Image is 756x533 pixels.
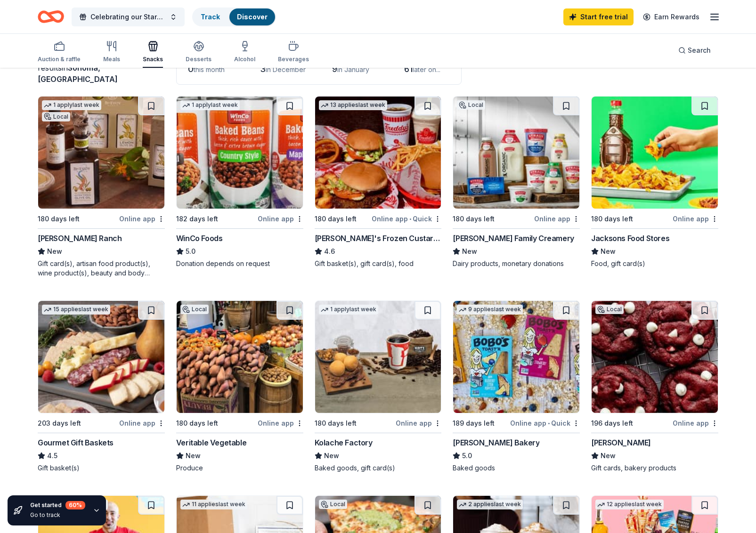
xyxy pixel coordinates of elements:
div: Online app [396,417,441,429]
a: Image for Freddy's Frozen Custard & Steakburgers13 applieslast week180 days leftOnline app•Quick[... [315,96,442,268]
div: 60 % [65,501,85,509]
span: in January [337,65,369,73]
div: Kolache Factory [315,437,373,448]
div: 11 applies last week [180,500,247,509]
a: Discover [237,13,268,21]
span: • [409,215,411,223]
div: [PERSON_NAME] Family Creamery [453,233,574,244]
div: Gift basket(s) [38,463,165,473]
img: Image for Veritable Vegetable [177,301,303,413]
div: WinCo Foods [176,233,223,244]
button: Meals [103,37,120,68]
div: 180 days left [315,418,357,429]
div: [PERSON_NAME] [591,437,651,448]
button: TrackDiscover [192,8,276,26]
img: Image for McEvoy Ranch [38,97,164,209]
div: Local [595,305,624,314]
a: Image for Jacksons Food Stores180 days leftOnline appJacksons Food StoresNewFood, gift card(s) [591,96,718,268]
div: 1 apply last week [42,100,101,110]
div: Online app Quick [372,213,441,225]
img: Image for WinCo Foods [177,97,303,209]
div: Gift card(s), artisan food product(s), wine product(s), beauty and body product(s) [38,259,165,278]
span: • [548,420,550,427]
div: Get started [30,501,85,509]
span: 5.0 [462,450,472,461]
div: Local [319,500,347,509]
a: Image for Le BoulangerLocal196 days leftOnline app[PERSON_NAME]NewGift cards, bakery products [591,300,718,473]
button: Beverages [278,37,309,68]
div: 1 apply last week [319,305,378,315]
button: Celebrating our Stars Gala [72,8,185,26]
div: 180 days left [453,213,495,225]
a: Image for Bobo's Bakery9 applieslast week189 days leftOnline app•Quick[PERSON_NAME] Bakery5.0Bake... [453,300,580,473]
div: 9 applies last week [457,305,523,315]
span: Celebrating our Stars Gala [90,11,166,23]
button: Alcohol [234,37,255,68]
span: later on... [413,65,440,73]
div: Online app [258,417,303,429]
img: Image for Jacksons Food Stores [592,97,718,209]
div: 180 days left [591,213,633,225]
div: 196 days left [591,418,633,429]
img: Image for Freddy's Frozen Custard & Steakburgers [315,97,441,209]
div: Gift basket(s), gift card(s), food [315,259,442,268]
a: Image for Veritable VegetableLocal180 days leftOnline appVeritable VegetableNewProduce [176,300,303,473]
div: Online app [673,213,718,225]
div: Food, gift card(s) [591,259,718,268]
div: Local [457,100,485,110]
div: Jacksons Food Stores [591,233,669,244]
div: Baked goods [453,463,580,473]
div: Gift cards, bakery products [591,463,718,473]
button: Search [671,41,718,60]
div: 180 days left [176,418,218,429]
span: this month [194,65,225,73]
span: in December [266,65,306,73]
div: 2 applies last week [457,500,523,509]
img: Image for Kolache Factory [315,301,441,413]
span: 61 [404,64,413,74]
span: New [324,450,339,461]
span: 5.0 [186,246,195,257]
img: Image for Bobo's Bakery [453,301,579,413]
div: Online app Quick [510,417,580,429]
span: New [462,246,477,257]
span: 4.6 [324,246,335,257]
div: results [38,62,165,85]
div: [PERSON_NAME]'s Frozen Custard & Steakburgers [315,233,442,244]
a: Track [201,13,220,21]
div: 189 days left [453,418,495,429]
div: Online app [119,417,165,429]
div: Auction & raffle [38,56,81,63]
div: Donation depends on request [176,259,303,268]
div: 203 days left [38,418,81,429]
span: New [186,450,201,461]
div: 13 applies last week [319,100,387,110]
button: Auction & raffle [38,37,81,68]
div: Produce [176,463,303,473]
span: 0 [188,64,194,74]
div: Alcohol [234,56,255,63]
span: 9 [332,64,337,74]
span: New [601,450,616,461]
div: 15 applies last week [42,305,110,315]
div: 1 apply last week [180,100,240,110]
div: Baked goods, gift card(s) [315,463,442,473]
div: [PERSON_NAME] Ranch [38,233,122,244]
div: 180 days left [315,213,357,225]
a: Image for Gourmet Gift Baskets15 applieslast week203 days leftOnline appGourmet Gift Baskets4.5Gi... [38,300,165,473]
div: Local [180,305,209,314]
div: Dairy products, monetary donations [453,259,580,268]
div: [PERSON_NAME] Bakery [453,437,539,448]
div: Desserts [186,56,211,63]
div: Online app [258,213,303,225]
div: Online app [673,417,718,429]
img: Image for Straus Family Creamery [453,97,579,209]
div: Online app [119,213,165,225]
div: Beverages [278,56,309,63]
div: Veritable Vegetable [176,437,246,448]
a: Image for Straus Family CreameryLocal180 days leftOnline app[PERSON_NAME] Family CreameryNewDairy... [453,96,580,268]
div: 180 days left [38,213,80,225]
div: 12 applies last week [595,500,664,509]
a: Image for McEvoy Ranch1 applylast weekLocal180 days leftOnline app[PERSON_NAME] RanchNewGift card... [38,96,165,278]
span: New [601,246,616,257]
